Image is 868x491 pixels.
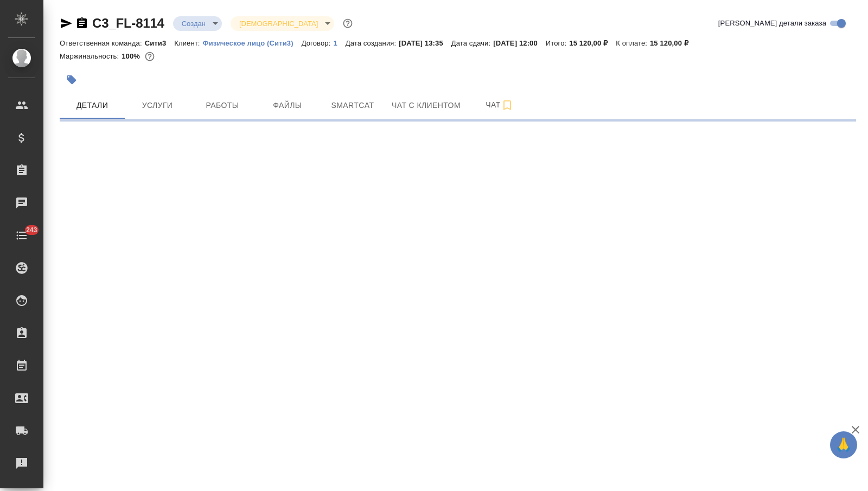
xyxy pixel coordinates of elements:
[392,99,461,112] span: Чат с клиентом
[143,49,157,63] button: 0.00 RUB;
[75,17,88,30] button: Скопировать ссылку
[236,19,321,28] button: [DEMOGRAPHIC_DATA]
[3,222,41,249] a: 243
[501,99,514,112] svg: Подписаться
[333,39,345,47] p: 1
[92,16,164,30] a: C3_FL-8114
[60,17,73,30] button: Скопировать ссылку для ЯМессенджера
[60,39,145,47] p: Ответственная команда:
[302,39,334,47] p: Договор:
[231,16,334,31] div: Создан
[830,431,857,458] button: 🙏
[569,39,616,47] p: 15 120,00 ₽
[173,16,222,31] div: Создан
[261,99,314,112] span: Файлы
[178,19,209,28] button: Создан
[60,52,122,60] p: Маржинальность:
[341,16,355,30] button: Доп статусы указывают на важность/срочность заказа
[203,38,302,47] a: Физическое лицо (Сити3)
[122,52,143,60] p: 100%
[327,99,379,112] span: Smartcat
[451,39,493,47] p: Дата сдачи:
[60,68,84,92] button: Добавить тэг
[203,39,302,47] p: Физическое лицо (Сити3)
[333,38,345,47] a: 1
[650,39,697,47] p: 15 120,00 ₽
[346,39,399,47] p: Дата создания:
[474,98,526,112] span: Чат
[131,99,183,112] span: Услуги
[834,433,853,456] span: 🙏
[66,99,118,112] span: Детали
[145,39,175,47] p: Сити3
[546,39,569,47] p: Итого:
[399,39,451,47] p: [DATE] 13:35
[616,39,650,47] p: К оплате:
[493,39,546,47] p: [DATE] 12:00
[196,99,248,112] span: Работы
[718,18,826,29] span: [PERSON_NAME] детали заказа
[174,39,202,47] p: Клиент:
[20,225,44,235] span: 243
